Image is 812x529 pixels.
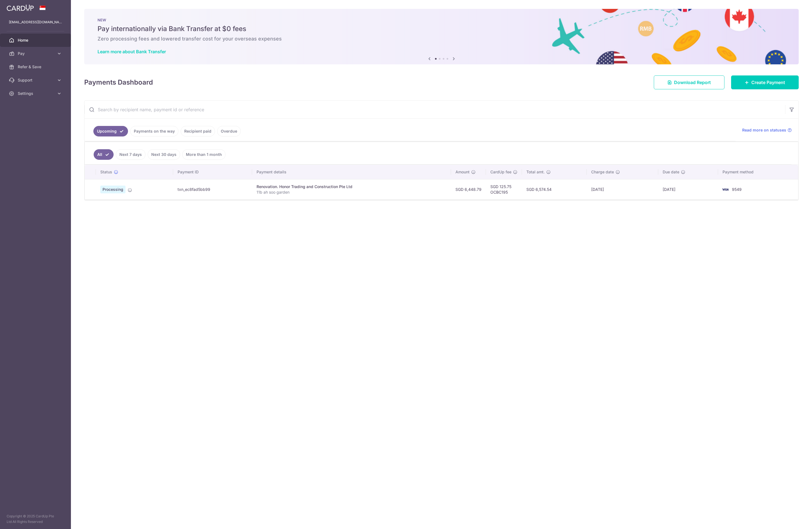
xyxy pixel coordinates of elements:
img: Bank transfer banner [84,9,799,64]
span: Home [18,37,54,43]
a: Upcoming [93,126,128,136]
input: Search by recipient name, payment id or reference [84,101,785,118]
a: More than 1 month [182,149,226,160]
img: CardUp [7,4,34,11]
a: Read more on statuses [742,127,792,133]
span: Due date [663,169,679,175]
td: SGD 6,574.54 [522,179,587,199]
span: Create Payment [751,79,785,86]
span: Download Report [674,79,711,86]
a: Recipient paid [181,126,215,136]
div: Renovation. Honor Trading and Construction Pte Ltd [257,184,447,189]
p: NEW [98,18,785,22]
h5: Pay internationally via Bank Transfer at $0 fees [98,24,785,33]
td: SGD 125.75 OCBC195 [486,179,522,199]
a: Payments on the way [130,126,178,136]
a: Next 30 days [148,149,180,160]
span: Amount [455,169,470,175]
td: [DATE] [587,179,658,199]
a: Learn more about Bank Transfer [98,49,166,54]
th: Payment ID [173,165,252,179]
h6: Zero processing fees and lowered transfer cost for your overseas expenses [98,36,785,42]
span: Settings [18,91,54,96]
span: Support [18,77,54,83]
a: Create Payment [731,75,799,89]
td: txn_ec8fad5bb99 [173,179,252,199]
span: Charge date [591,169,614,175]
p: 11b ah soo garden [257,189,447,195]
td: [DATE] [658,179,718,199]
td: SGD 6,448.79 [451,179,486,199]
a: Download Report [654,75,724,89]
span: 9549 [732,187,742,192]
a: Overdue [217,126,241,136]
a: All [94,149,114,160]
span: Status [100,169,112,175]
th: Payment details [252,165,451,179]
img: Bank Card [720,186,731,193]
span: Pay [18,51,54,56]
span: Processing [100,186,125,193]
span: Refer & Save [18,64,54,70]
th: Payment method [718,165,798,179]
span: Total amt. [526,169,545,175]
p: [EMAIL_ADDRESS][DOMAIN_NAME] [9,19,62,25]
span: Read more on statuses [742,127,786,133]
span: CardUp fee [490,169,511,175]
h4: Payments Dashboard [84,77,153,87]
a: Next 7 days [116,149,145,160]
